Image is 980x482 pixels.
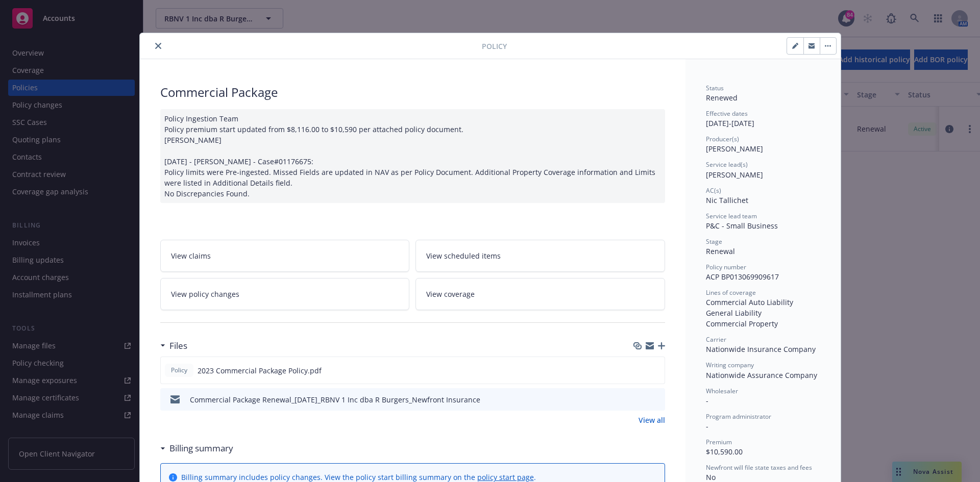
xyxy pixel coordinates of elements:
a: View all [639,415,665,425]
a: View claims [160,240,410,272]
span: Service lead team [706,212,757,220]
span: ACP BP013069909617 [706,272,779,282]
a: View coverage [415,278,665,310]
span: Nationwide Insurance Company [706,344,816,354]
span: Carrier [706,335,726,344]
h3: Files [169,339,187,352]
span: 2023 Commercial Package Policy.pdf [198,365,322,376]
span: Wholesaler [706,387,738,395]
span: Nic Tallichet [706,195,748,205]
span: No [706,472,716,482]
div: [DATE] - [DATE] [706,109,820,129]
span: Effective dates [706,109,748,118]
button: close [152,40,164,52]
span: View policy changes [171,289,239,299]
span: View scheduled items [426,250,501,261]
div: General Liability [706,308,820,318]
span: Policy number [706,263,746,271]
div: Commercial Package Renewal_[DATE]_RBNV 1 Inc dba R Burgers_Newfront Insurance [190,394,480,405]
span: P&C - Small Business [706,221,778,231]
button: preview file [651,365,660,376]
a: View scheduled items [415,240,665,272]
span: [PERSON_NAME] [706,170,763,180]
span: - [706,396,708,405]
button: preview file [652,394,661,405]
div: Policy Ingestion Team Policy premium start updated from $8,116.00 to $10,590 per attached policy ... [160,109,665,203]
div: Files [160,339,187,352]
span: AC(s) [706,186,721,195]
span: Renewed [706,93,738,103]
span: - [706,421,708,431]
a: View policy changes [160,278,410,310]
span: [PERSON_NAME] [706,144,763,154]
button: download file [635,365,643,376]
span: Stage [706,237,722,246]
span: Policy [482,41,507,52]
div: Billing summary [160,442,233,455]
div: Commercial Auto Liability [706,297,820,308]
span: Newfront will file state taxes and fees [706,463,812,472]
span: View claims [171,250,211,261]
span: Nationwide Assurance Company [706,370,817,380]
span: Premium [706,438,732,446]
div: Commercial Package [160,84,665,101]
span: Status [706,84,724,92]
h3: Billing summary [169,442,233,455]
span: $10,590.00 [706,447,743,456]
span: Program administrator [706,412,771,421]
a: policy start page [477,472,534,482]
span: Service lead(s) [706,160,748,169]
span: Policy [169,366,189,375]
span: Producer(s) [706,135,739,143]
span: View coverage [426,289,475,299]
span: Writing company [706,361,754,369]
button: download file [635,394,644,405]
span: Renewal [706,246,735,256]
span: Lines of coverage [706,288,756,297]
div: Commercial Property [706,318,820,329]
